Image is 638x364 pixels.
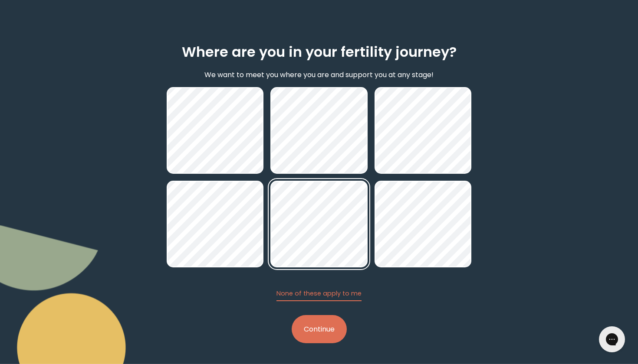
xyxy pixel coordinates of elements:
[182,42,457,62] h2: Where are you in your fertility journey?
[292,315,347,343] button: Continue
[204,69,434,80] p: We want to meet you where you are and support you at any stage!
[595,323,629,355] iframe: Gorgias live chat messenger
[276,289,362,301] button: None of these apply to me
